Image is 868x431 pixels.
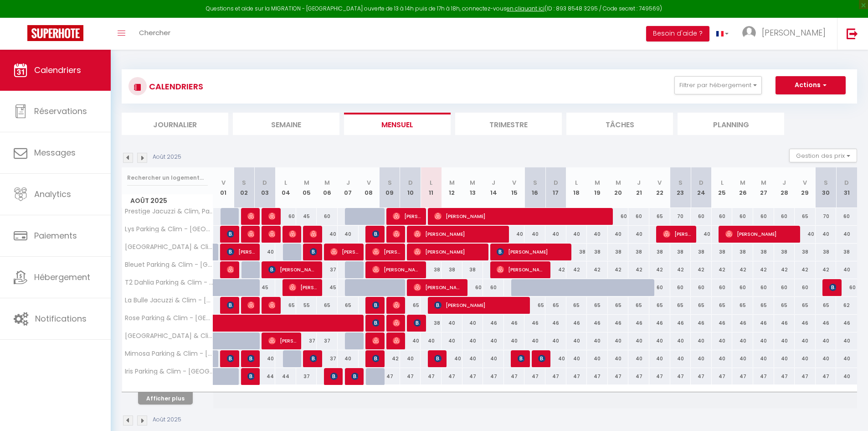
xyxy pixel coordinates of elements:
[608,244,629,260] div: 38
[123,332,215,339] span: [GEOGRAPHIC_DATA] & Clim - [GEOGRAPHIC_DATA] centre-ville
[538,350,545,367] span: [PERSON_NAME]
[657,178,662,187] abbr: V
[317,261,338,278] div: 37
[712,261,733,278] div: 42
[268,296,275,314] span: [PERSON_NAME]
[504,332,525,349] div: 40
[379,167,400,208] th: 09
[674,76,762,94] button: Filtrer par hébergement
[255,350,276,367] div: 40
[803,178,807,187] abbr: V
[732,279,753,296] div: 60
[434,350,441,367] span: [PERSON_NAME]
[296,167,317,208] th: 05
[296,297,317,314] div: 55
[753,208,774,225] div: 60
[132,18,177,50] a: Chercher
[247,208,254,225] span: [PERSON_NAME]
[649,297,670,314] div: 65
[346,178,350,187] abbr: J
[712,279,733,296] div: 60
[608,315,629,332] div: 46
[388,178,392,187] abbr: S
[34,271,90,283] span: Hébergement
[670,332,691,349] div: 40
[732,208,753,225] div: 60
[127,170,208,186] input: Rechercher un logement...
[628,261,649,278] div: 42
[442,350,462,367] div: 40
[753,261,774,278] div: 42
[836,167,857,208] th: 31
[795,279,816,296] div: 60
[372,225,379,243] span: [PERSON_NAME]
[247,225,254,243] span: [PERSON_NAME]
[34,105,87,117] span: Réservations
[836,279,857,296] div: 60
[628,226,649,243] div: 40
[691,297,712,314] div: 65
[795,297,816,314] div: 65
[275,297,296,314] div: 65
[338,350,359,367] div: 40
[712,332,733,349] div: 40
[608,208,629,225] div: 60
[774,332,795,349] div: 40
[566,261,587,278] div: 42
[400,332,421,349] div: 40
[844,178,849,187] abbr: D
[455,113,562,135] li: Trimestre
[462,167,483,208] th: 13
[442,332,462,349] div: 40
[753,297,774,314] div: 65
[338,297,359,314] div: 65
[442,167,462,208] th: 12
[504,167,525,208] th: 15
[138,392,193,405] button: Afficher plus
[566,113,673,135] li: Tâches
[284,178,287,187] abbr: L
[35,313,87,324] span: Notifications
[774,167,795,208] th: 28
[483,350,504,367] div: 40
[575,178,578,187] abbr: L
[829,279,836,296] span: [PERSON_NAME]
[566,332,587,349] div: 40
[518,350,524,367] span: [PERSON_NAME]
[795,226,816,243] div: 40
[566,315,587,332] div: 46
[310,350,317,367] span: [PERSON_NAME]
[691,279,712,296] div: 60
[317,167,338,208] th: 06
[227,350,234,367] span: [PERSON_NAME]
[275,208,296,225] div: 60
[712,244,733,260] div: 38
[637,178,641,187] abbr: J
[545,315,566,332] div: 46
[608,261,629,278] div: 42
[497,243,566,260] span: [PERSON_NAME]
[847,28,858,39] img: logout
[414,243,483,260] span: [PERSON_NAME]
[721,178,724,187] abbr: L
[587,244,608,260] div: 38
[691,167,712,208] th: 24
[123,297,215,304] span: La Bulle Jacuzzi & Clim - [GEOGRAPHIC_DATA] centre-ville
[732,315,753,332] div: 46
[414,225,504,243] span: [PERSON_NAME]
[408,178,413,187] abbr: D
[400,297,421,314] div: 65
[147,76,203,97] h3: CALENDRIERS
[289,279,317,296] span: [PERSON_NAME]
[608,167,629,208] th: 20
[587,332,608,349] div: 40
[434,296,525,314] span: [PERSON_NAME]
[372,332,379,349] span: [PERSON_NAME]
[34,188,71,200] span: Analytics
[795,315,816,332] div: 46
[255,279,276,296] div: 45
[691,208,712,225] div: 60
[524,167,545,208] th: 16
[310,243,317,260] span: [PERSON_NAME]
[393,314,400,332] span: Mambingo Pamina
